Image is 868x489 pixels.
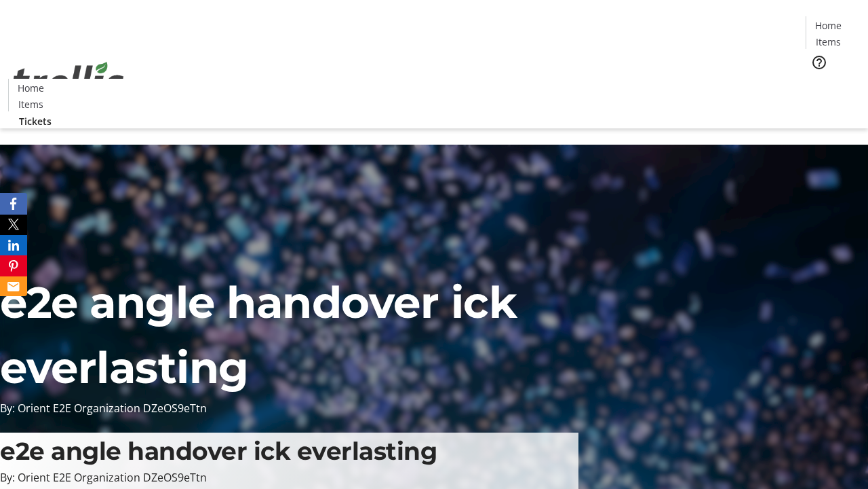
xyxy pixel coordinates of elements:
[816,79,849,93] span: Tickets
[816,35,841,49] span: Items
[19,114,52,128] span: Tickets
[8,114,62,128] a: Tickets
[815,18,842,33] span: Home
[18,97,43,111] span: Items
[806,79,860,93] a: Tickets
[806,49,833,76] button: Help
[18,81,44,95] span: Home
[9,97,52,111] a: Items
[8,47,129,115] img: Orient E2E Organization DZeOS9eTtn's Logo
[806,35,850,49] a: Items
[806,18,850,33] a: Home
[9,81,52,95] a: Home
